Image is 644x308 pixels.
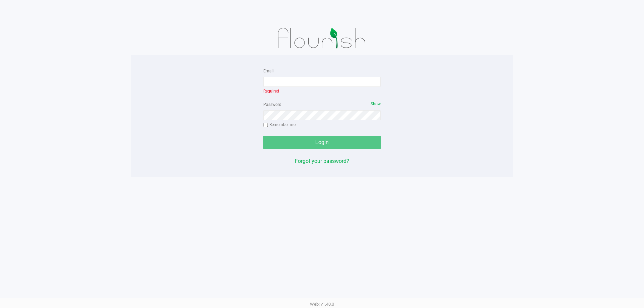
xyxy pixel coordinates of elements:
[263,89,279,94] span: Required
[310,302,334,307] span: Web: v1.40.0
[295,157,349,165] button: Forgot your password?
[263,123,268,127] input: Remember me
[371,102,381,106] span: Show
[263,122,296,128] label: Remember me
[263,102,281,108] label: Password
[263,68,274,74] label: Email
